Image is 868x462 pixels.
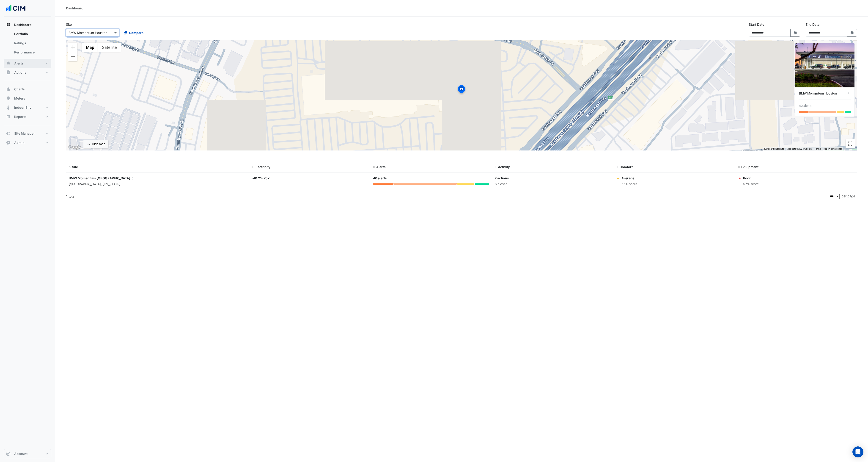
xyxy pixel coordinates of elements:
span: Alerts [376,165,386,169]
span: per page [841,194,855,198]
span: Admin [14,140,25,145]
span: Reports [14,114,27,119]
app-icon: Site Manager [6,131,11,136]
a: Portfolio [11,29,51,39]
button: Show satellite imagery [98,43,121,52]
div: [GEOGRAPHIC_DATA], [US_STATE] [69,182,246,187]
span: Account [14,451,27,456]
span: BMW Momentum [69,176,96,180]
button: Keyboard shortcuts [764,147,784,150]
app-icon: Charts [6,87,11,92]
button: Actions [4,68,51,77]
app-icon: Reports [6,114,11,119]
span: Map data ©2025 Google [787,148,812,150]
img: Company Logo [5,4,26,13]
div: 6 closed [495,181,611,187]
span: Alerts [14,61,24,66]
button: Admin [4,138,51,147]
span: Equipment [741,165,758,169]
div: Dashboard [66,6,83,11]
button: Site Manager [4,129,51,138]
div: Open Intercom Messenger [852,446,863,457]
div: Average [621,176,637,181]
span: Charts [14,87,25,92]
div: 57% score [743,181,759,187]
div: 40 alerts [799,103,811,108]
button: Hide map [83,140,108,148]
button: Reports [4,112,51,121]
a: Terms (opens in new tab) [814,148,821,150]
label: End Date [806,22,819,27]
app-icon: Admin [6,140,11,145]
button: Zoom out [68,52,77,61]
a: Performance [11,48,51,57]
img: Google [67,145,82,150]
a: Ratings [11,39,51,48]
button: Show street map [82,43,98,52]
app-icon: Indoor Env [6,105,11,110]
fa-icon: Select Date [793,31,797,35]
span: Dashboard [14,22,32,27]
app-icon: Alerts [6,61,11,66]
div: Dashboard [4,29,51,59]
div: Hide map [92,142,105,147]
app-icon: Meters [6,96,11,101]
span: Actions [14,70,26,75]
span: Site [72,165,78,169]
img: BMW Momentum Houston [795,43,854,87]
span: Compare [129,30,143,35]
span: Site Manager [14,131,35,136]
img: site-pin-selected.svg [456,84,467,95]
button: Zoom in [68,43,77,52]
fa-icon: Select Date [850,31,854,35]
div: 66% score [621,181,637,187]
button: Account [4,449,51,458]
span: Meters [14,96,25,101]
button: Alerts [4,59,51,68]
span: Indoor Env [14,105,31,110]
a: -40.2% YoY [251,176,270,180]
span: Activity [498,165,510,169]
div: Poor [743,176,759,181]
div: BMW Momentum Houston [799,91,846,96]
label: Start Date [749,22,764,27]
app-icon: Dashboard [6,22,11,27]
div: 40 alerts [373,176,489,181]
a: Open this area in Google Maps (opens a new window) [67,145,82,150]
label: Site [66,22,72,27]
a: 7 actions [495,176,509,180]
span: Electricity [255,165,270,169]
div: 1 total [66,191,828,202]
button: Dashboard [4,20,51,29]
button: Indoor Env [4,103,51,112]
button: Toggle fullscreen view [846,139,855,148]
span: Comfort [620,165,633,169]
a: Report a map error [824,148,842,150]
button: Charts [4,85,51,94]
button: Compare [121,29,146,37]
app-icon: Actions [6,70,11,75]
span: [GEOGRAPHIC_DATA] [96,176,135,181]
button: Meters [4,94,51,103]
